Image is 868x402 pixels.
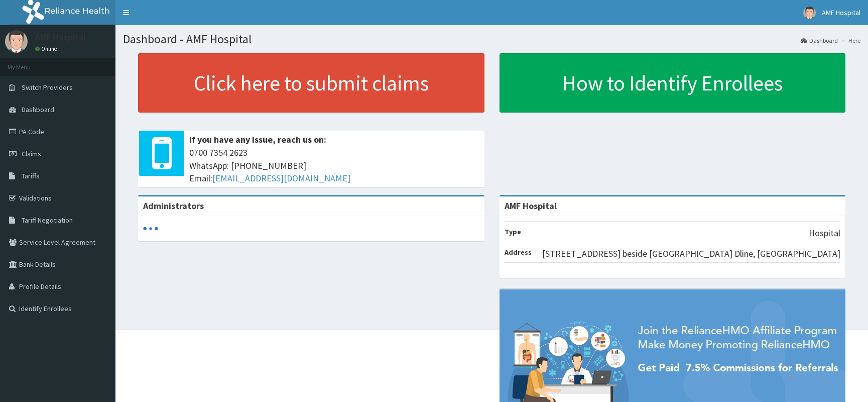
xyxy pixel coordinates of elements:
p: [STREET_ADDRESS] beside [GEOGRAPHIC_DATA] Dline, [GEOGRAPHIC_DATA] [542,247,840,260]
span: Tariff Negotiation [22,216,73,225]
p: Hospital [809,227,840,240]
h1: Dashboard - AMF Hospital [123,33,860,46]
b: Administrators [143,200,204,212]
span: Dashboard [22,105,54,114]
b: If you have any issue, reach us on: [189,134,326,145]
b: Address [505,248,532,257]
img: User Image [5,30,28,53]
a: [EMAIL_ADDRESS][DOMAIN_NAME] [212,172,350,184]
a: How to Identify Enrollees [500,53,846,113]
p: AMF Hospital [35,33,86,42]
span: Tariffs [22,171,40,180]
a: Online [35,45,59,52]
span: Claims [22,149,41,158]
span: AMF Hospital [822,8,860,17]
a: Click here to submit claims [138,53,484,113]
strong: AMF Hospital [505,200,557,212]
b: Type [505,227,521,236]
span: Switch Providers [22,83,73,92]
a: Dashboard [801,36,838,45]
svg: audio-loading [143,221,158,236]
li: Here [839,36,860,45]
span: 0700 7354 2623 WhatsApp: [PHONE_NUMBER] Email: [189,146,479,185]
img: User Image [803,7,816,19]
